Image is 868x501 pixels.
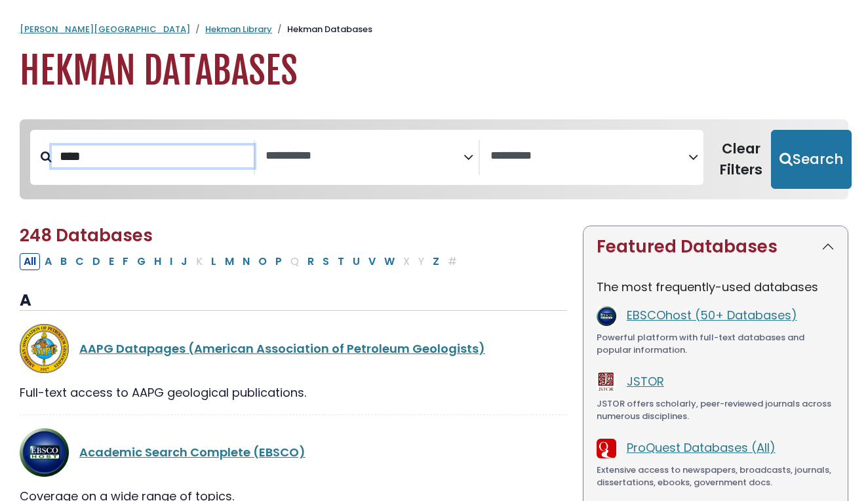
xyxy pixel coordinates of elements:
[20,119,848,199] nav: Search filters
[365,253,380,270] button: Filter Results V
[597,331,835,357] div: Powerful platform with full-text databases and popular information.
[119,253,132,270] button: Filter Results F
[20,252,462,269] div: Alpha-list to filter by first letter of database name
[349,253,364,270] button: Filter Results U
[41,253,56,270] button: Filter Results A
[597,397,835,423] div: JSTOR offers scholarly, peer-reviewed journals across numerous disciplines.
[711,130,771,189] button: Clear Filters
[271,253,286,270] button: Filter Results P
[79,444,306,460] a: Academic Search Complete (EBSCO)
[79,340,485,357] a: AAPG Datapages (American Association of Petroleum Geologists)
[266,150,464,163] textarea: Search
[89,253,104,270] button: Filter Results D
[71,253,88,270] button: Filter Results C
[239,253,254,270] button: Filter Results N
[319,253,333,270] button: Filter Results S
[20,23,848,36] nav: breadcrumb
[627,373,664,390] a: JSTOR
[20,224,153,247] span: 248 Databases
[583,226,848,268] button: Featured Databases
[20,291,567,311] h3: A
[177,253,191,270] button: Filter Results J
[150,253,165,270] button: Filter Results H
[771,130,852,189] button: Submit for Search Results
[52,146,254,167] input: Search database by title or keyword
[627,439,776,456] a: ProQuest Databases (All)
[166,253,176,270] button: Filter Results I
[105,253,118,270] button: Filter Results E
[380,253,399,270] button: Filter Results W
[627,307,797,323] a: EBSCOhost (50+ Databases)
[334,253,348,270] button: Filter Results T
[304,253,318,270] button: Filter Results R
[221,253,238,270] button: Filter Results M
[597,278,835,296] p: The most frequently-used databases
[20,384,567,401] div: Full-text access to AAPG geological publications.
[272,23,372,36] li: Hekman Databases
[133,253,149,270] button: Filter Results G
[56,253,71,270] button: Filter Results B
[20,23,190,35] a: [PERSON_NAME][GEOGRAPHIC_DATA]
[597,464,835,489] div: Extensive access to newspapers, broadcasts, journals, dissertations, ebooks, government docs.
[254,253,271,270] button: Filter Results O
[20,49,848,93] h1: Hekman Databases
[207,253,220,270] button: Filter Results L
[205,23,272,35] a: Hekman Library
[429,253,443,270] button: Filter Results Z
[20,253,40,270] button: All
[490,150,688,163] textarea: Search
